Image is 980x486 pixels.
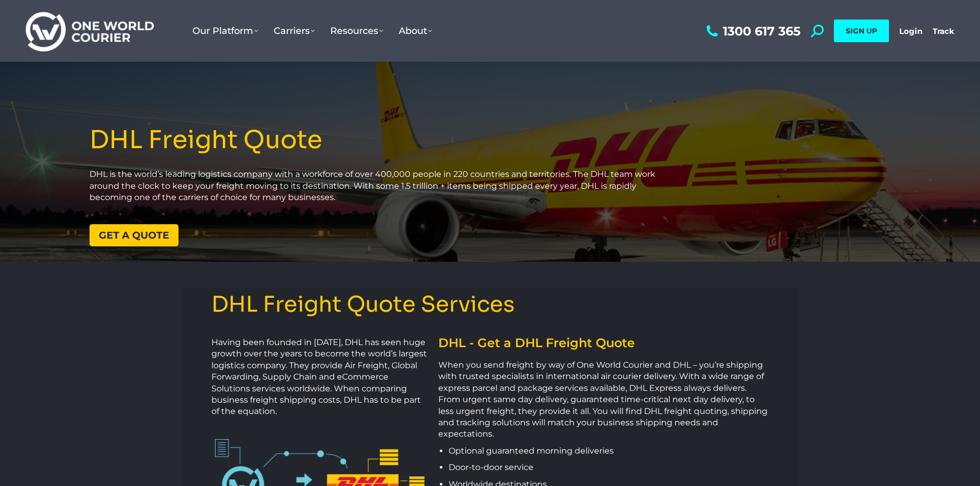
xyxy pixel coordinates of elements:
[90,169,671,203] p: DHL is the world’s leading logistics company with a workforce of over 400,000 people in 220 count...
[704,25,800,38] a: 1300 617 365
[90,224,179,246] a: Get a quote
[274,25,315,37] span: Carriers
[90,127,671,154] h1: DHL Freight Quote
[185,15,266,47] a: Our Platform
[899,26,922,36] a: Login
[192,25,258,37] span: Our Platform
[211,293,769,316] h3: DHL Freight Quote Services
[438,337,768,349] h2: DHL - Get a DHL Freight Quote
[99,230,169,240] span: Get a quote
[266,15,323,47] a: Carriers
[330,25,383,37] span: Resources
[449,445,768,457] p: Optional guaranteed morning deliveries
[323,15,391,47] a: Resources
[211,337,429,418] p: Having been founded in [DATE], DHL has seen huge growth over the years to become the world’s larg...
[846,26,877,35] span: SIGN UP
[449,462,768,473] p: Door-to-door service
[438,359,768,440] p: When you send freight by way of One World Courier and DHL – you’re shipping with trusted speciali...
[834,20,889,42] a: SIGN UP
[933,26,954,36] a: Track
[26,10,154,52] img: One World Courier
[399,25,432,37] span: About
[391,15,440,47] a: About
